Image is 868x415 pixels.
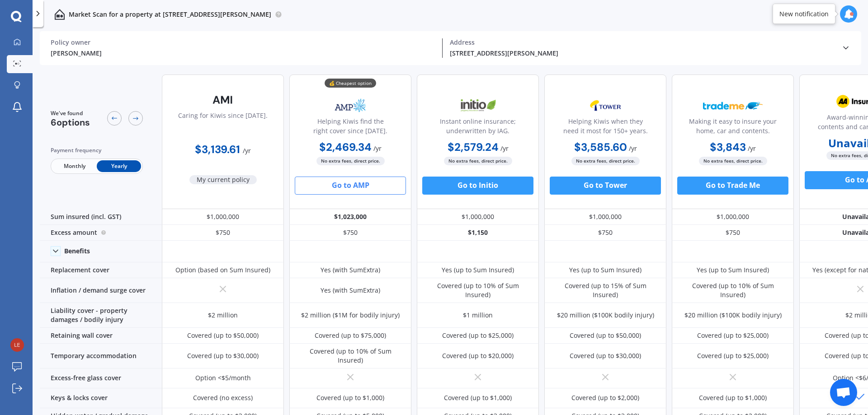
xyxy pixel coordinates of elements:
[162,225,284,241] div: $750
[40,328,162,344] div: Retaining wall cover
[193,89,253,111] img: AMI-text-1.webp
[442,331,514,340] div: Covered (up to $25,000)
[40,278,162,303] div: Inflation / demand surge cover
[69,10,271,19] p: Market Scan for a property at [STREET_ADDRESS][PERSON_NAME]
[175,266,270,275] div: Option (based on Sum Insured)
[97,160,141,172] span: Yearly
[40,368,162,388] div: Excess-free glass cover
[450,38,834,47] div: Address
[442,351,514,360] div: Covered (up to $20,000)
[677,177,788,195] button: Go to Trade Me
[551,281,660,299] div: Covered (up to 15% of Sum Insured)
[51,38,435,47] div: Policy owner
[64,247,90,255] div: Benefits
[569,266,642,275] div: Yes (up to Sum Insured)
[321,94,380,117] img: AMP.webp
[189,175,257,184] span: My current policy
[40,262,162,278] div: Replacement cover
[448,140,499,154] b: $2,579.24
[629,144,637,153] span: / yr
[544,209,666,225] div: $1,000,000
[243,146,251,155] span: / yr
[40,303,162,328] div: Liability cover - property damages / bodily injury
[316,157,385,165] span: No extra fees, direct price.
[195,142,240,156] b: $3,139.61
[697,331,769,340] div: Covered (up to $25,000)
[51,146,143,155] div: Payment frequency
[672,225,794,241] div: $750
[417,225,539,241] div: $1,150
[779,9,829,19] div: New notification
[40,225,162,241] div: Excess amount
[570,331,641,340] div: Covered (up to $50,000)
[319,140,372,154] b: $2,469.34
[297,117,404,139] div: Helping Kiwis find the right cover since [DATE].
[193,393,253,402] div: Covered (no excess)
[178,111,268,133] div: Caring for Kiwis since [DATE].
[321,286,380,295] div: Yes (with SumExtra)
[195,373,251,382] div: Option <$5/month
[52,160,97,172] span: Monthly
[316,393,384,402] div: Covered (up to $1,000)
[448,94,508,117] img: Initio.webp
[51,117,90,128] span: 6 options
[162,209,284,225] div: $1,000,000
[576,94,635,117] img: Tower.webp
[679,117,786,139] div: Making it easy to insure your home, car and contents.
[424,281,532,299] div: Covered (up to 10% of Sum Insured)
[697,351,769,360] div: Covered (up to $25,000)
[444,393,512,402] div: Covered (up to $1,000)
[699,393,767,402] div: Covered (up to $1,000)
[444,157,512,165] span: No extra fees, direct price.
[321,266,380,275] div: Yes (with SumExtra)
[684,311,782,320] div: $20 million ($100K bodily injury)
[574,140,627,154] b: $3,585.60
[557,311,654,320] div: $20 million ($100K bodily injury)
[10,338,24,352] img: ce404291cab54248b4b29f1ff508257d
[450,48,834,58] div: [STREET_ADDRESS][PERSON_NAME]
[571,157,640,165] span: No extra fees, direct price.
[296,347,405,365] div: Covered (up to 10% of Sum Insured)
[748,144,756,153] span: / yr
[422,177,533,195] button: Go to Initio
[442,266,514,275] div: Yes (up to Sum Insured)
[425,117,531,139] div: Instant online insurance; underwritten by IAG.
[699,157,767,165] span: No extra fees, direct price.
[417,209,539,225] div: $1,000,000
[289,209,411,225] div: $1,023,000
[463,311,493,320] div: $1 million
[40,388,162,408] div: Keys & locks cover
[710,140,746,154] b: $3,843
[315,331,386,340] div: Covered (up to $75,000)
[550,177,661,195] button: Go to Tower
[544,225,666,241] div: $750
[325,79,376,88] div: 💰 Cheapest option
[51,48,435,58] div: [PERSON_NAME]
[208,311,238,320] div: $2 million
[301,311,400,320] div: $2 million ($1M for bodily injury)
[830,379,857,406] a: Open chat
[295,177,406,195] button: Go to AMP
[570,351,641,360] div: Covered (up to $30,000)
[187,351,259,360] div: Covered (up to $30,000)
[697,266,769,275] div: Yes (up to Sum Insured)
[552,117,659,139] div: Helping Kiwis when they need it most for 150+ years.
[500,144,509,153] span: / yr
[571,393,639,402] div: Covered (up to $2,000)
[679,281,787,299] div: Covered (up to 10% of Sum Insured)
[373,144,382,153] span: / yr
[51,109,90,117] span: We've found
[703,94,763,117] img: Trademe.webp
[40,344,162,368] div: Temporary accommodation
[54,9,65,20] img: home-and-contents.b802091223b8502ef2dd.svg
[187,331,259,340] div: Covered (up to $50,000)
[40,209,162,225] div: Sum insured (incl. GST)
[289,225,411,241] div: $750
[672,209,794,225] div: $1,000,000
